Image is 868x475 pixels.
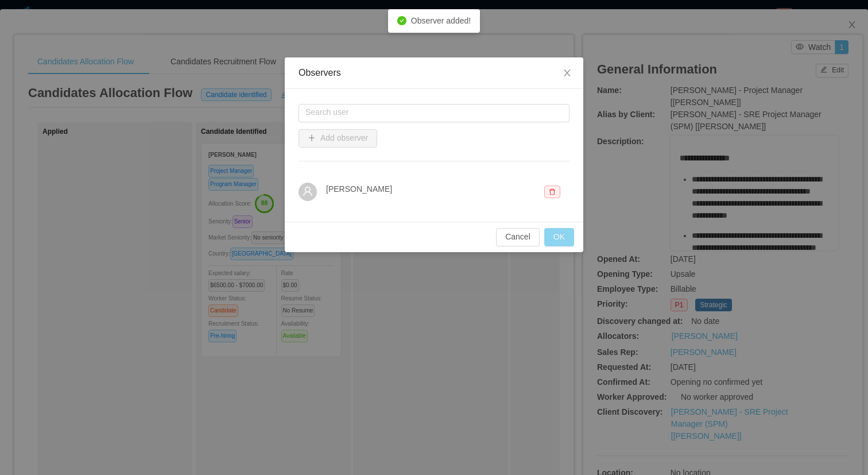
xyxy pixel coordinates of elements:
[551,57,583,90] button: Close
[563,68,572,78] i: icon: close
[411,16,471,25] span: Observer added!
[496,228,540,246] button: Cancel
[326,183,517,195] h4: [PERSON_NAME]
[544,228,574,246] button: OK
[549,188,556,195] i: icon: delete
[299,67,569,79] div: Observers
[303,186,313,196] i: icon: user
[397,16,406,25] i: icon: check-circle
[299,129,377,148] button: icon: plusAdd observer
